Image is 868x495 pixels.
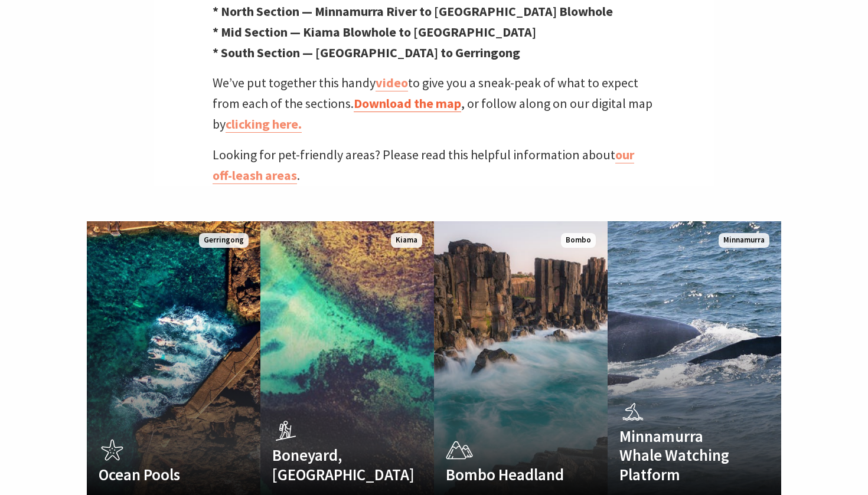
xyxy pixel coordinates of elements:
[213,146,634,184] a: our off-leash areas
[213,3,613,19] strong: * North Section — Minnamurra River to [GEOGRAPHIC_DATA] Blowhole
[354,95,461,112] a: Download the map
[213,145,655,186] p: Looking for pet-friendly areas? Please read this helpful information about .
[376,74,408,91] a: video
[226,116,302,133] a: clicking here.
[619,427,743,484] h4: Minnamurra Whale Watching Platform
[561,233,596,248] span: Bombo
[213,44,520,61] strong: * South Section — [GEOGRAPHIC_DATA] to Gerringong
[99,465,223,484] h4: Ocean Pools
[213,73,655,135] p: We’ve put together this handy to give you a sneak-peak of what to expect from each of the section...
[213,24,536,40] strong: * Mid Section — Kiama Blowhole to [GEOGRAPHIC_DATA]
[272,445,396,484] h4: Boneyard, [GEOGRAPHIC_DATA]
[446,465,570,484] h4: Bombo Headland
[719,233,769,248] span: Minnamurra
[199,233,249,248] span: Gerringong
[391,233,422,248] span: Kiama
